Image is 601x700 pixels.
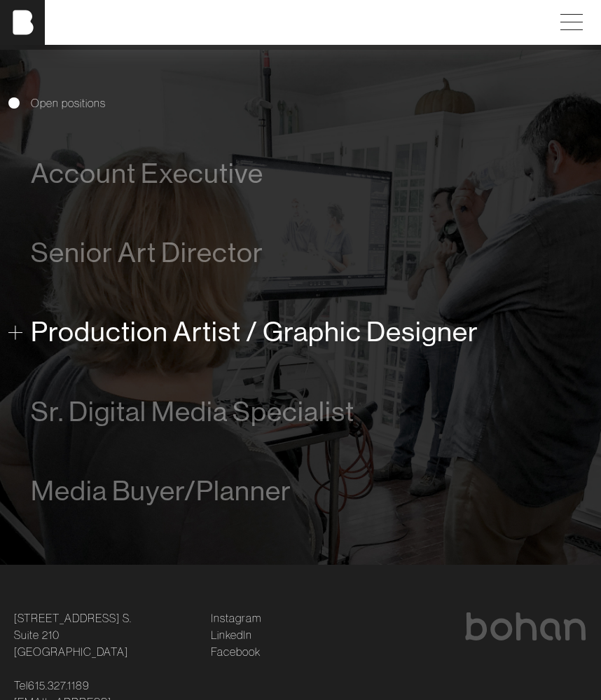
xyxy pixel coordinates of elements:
span: Account Executive [31,158,263,189]
a: [STREET_ADDRESS] S.Suite 210[GEOGRAPHIC_DATA] [14,610,132,660]
img: bohan logo [464,612,587,640]
a: 615.327.1189 [28,677,90,694]
span: Open positions [31,95,106,111]
a: Facebook [211,643,261,660]
span: Sr. Digital Media Specialist [31,396,354,427]
span: Media Buyer/Planner [31,475,291,507]
span: Senior Art Director [31,237,263,268]
span: Production Artist / Graphic Designer [31,316,478,348]
a: LinkedIn [211,626,252,643]
a: Instagram [211,610,261,626]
